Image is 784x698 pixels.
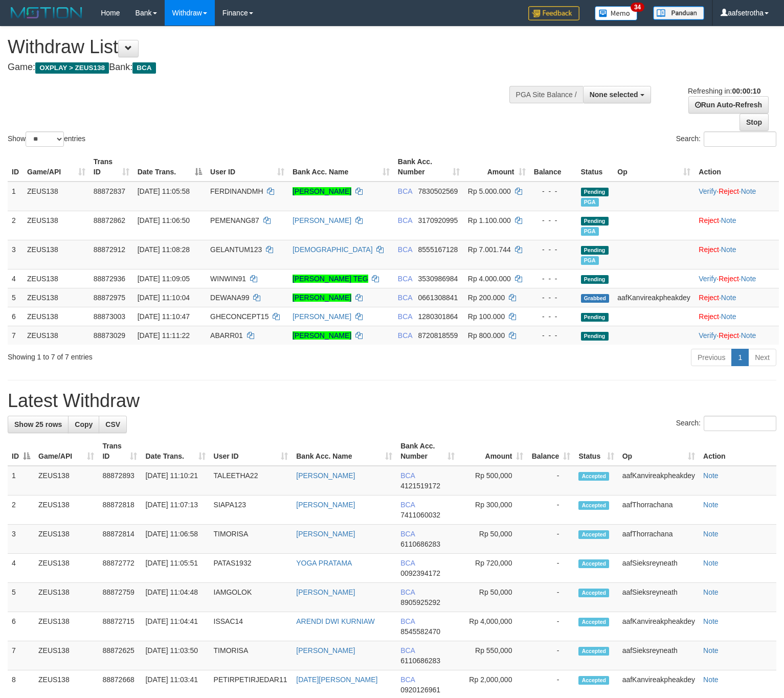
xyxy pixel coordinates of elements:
td: - [527,466,574,496]
span: Marked by aafnoeunsreypich [581,198,599,207]
a: [PERSON_NAME] [293,331,351,340]
a: [PERSON_NAME] [296,588,355,596]
a: [PERSON_NAME] [296,501,355,509]
span: BCA [400,646,415,655]
span: Pending [581,217,609,226]
span: OXPLAY > ZEUS138 [35,62,109,74]
span: BCA [398,245,412,254]
th: User ID: activate to sort column ascending [206,152,288,182]
td: ZEUS138 [34,641,98,670]
a: [PERSON_NAME] [293,312,351,321]
a: Note [703,471,719,480]
td: 88872893 [98,466,141,496]
th: Game/API: activate to sort column ascending [34,437,98,466]
td: ZEUS138 [23,211,89,240]
a: Note [703,559,719,567]
td: [DATE] 11:04:41 [141,612,209,641]
span: Accepted [578,618,609,626]
span: Pending [581,188,609,196]
img: MOTION_logo.png [8,5,85,20]
th: Amount: activate to sort column ascending [459,437,528,466]
td: Rp 50,000 [459,525,528,554]
td: · · [695,326,779,345]
td: ZEUS138 [23,307,89,326]
td: Rp 4,000,000 [459,612,528,641]
a: Note [721,245,736,254]
th: Action [699,437,776,466]
a: Reject [699,245,719,254]
td: 88872814 [98,525,141,554]
td: 88872759 [98,583,141,612]
td: Rp 500,000 [459,466,528,496]
td: ZEUS138 [23,288,89,307]
span: [DATE] 11:10:04 [138,294,190,302]
td: ZEUS138 [34,554,98,583]
span: Accepted [578,501,609,510]
td: - [527,525,574,554]
span: 34 [631,3,644,12]
div: Showing 1 to 7 of 7 entries [8,348,319,362]
td: 88872818 [98,496,141,525]
a: Note [703,530,719,538]
span: Show 25 rows [14,420,62,429]
th: Status [577,152,614,182]
td: - [527,612,574,641]
th: Balance: activate to sort column ascending [527,437,574,466]
span: Marked by aafnoeunsreypich [581,227,599,236]
a: Stop [740,114,769,131]
a: Reject [719,331,739,340]
a: Reject [699,216,719,224]
td: aafKanvireakpheakdey [618,466,699,496]
a: Reject [719,187,739,195]
span: BCA [398,331,412,340]
td: 6 [8,307,23,326]
td: [DATE] 11:10:21 [141,466,209,496]
span: BCA [400,617,415,625]
td: - [527,554,574,583]
td: aafSieksreyneath [618,583,699,612]
td: ZEUS138 [23,240,89,269]
span: Accepted [578,472,609,481]
span: 88873003 [94,312,125,321]
th: Status: activate to sort column ascending [574,437,618,466]
td: · [695,307,779,326]
td: - [527,583,574,612]
span: Rp 4.000.000 [468,275,511,283]
span: Copy [75,420,93,429]
td: aafSieksreyneath [618,554,699,583]
a: Copy [68,416,99,433]
button: None selected [583,86,651,103]
select: Showentries [26,131,64,147]
td: aafThorrachana [618,496,699,525]
a: [PERSON_NAME] [296,530,355,538]
span: DEWANA99 [210,294,250,302]
td: 7 [8,326,23,345]
a: Note [703,588,719,596]
span: Pending [581,313,609,322]
a: Reject [699,312,719,321]
h1: Latest Withdraw [8,391,776,411]
label: Search: [676,131,776,147]
img: Feedback.jpg [528,6,579,20]
td: 88872715 [98,612,141,641]
span: BCA [400,588,415,596]
td: TIMORISA [210,525,293,554]
span: Copy 4121519172 to clipboard [400,482,440,490]
h1: Withdraw List [8,37,512,57]
span: Copy 8905925292 to clipboard [400,598,440,606]
span: Copy 8720818559 to clipboard [418,331,458,340]
a: [PERSON_NAME] [293,294,351,302]
span: BCA [400,471,415,480]
span: BCA [132,62,155,74]
span: BCA [398,294,412,302]
th: ID [8,152,23,182]
span: FERDINANDMH [210,187,263,195]
a: Note [721,294,736,302]
img: panduan.png [653,6,704,20]
span: 88872936 [94,275,125,283]
span: BCA [398,187,412,195]
span: Rp 800.000 [468,331,505,340]
a: [PERSON_NAME] [296,471,355,480]
span: 88872862 [94,216,125,224]
td: SIAPA123 [210,496,293,525]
